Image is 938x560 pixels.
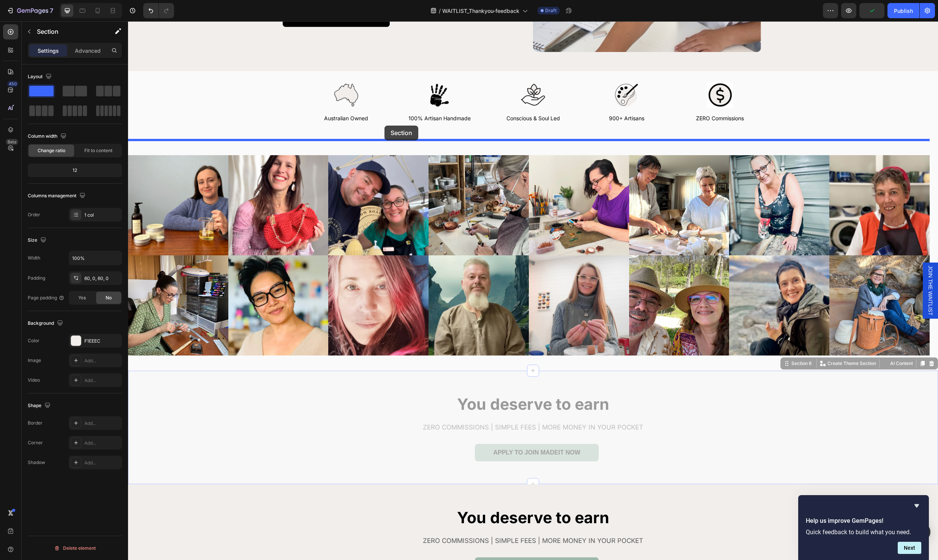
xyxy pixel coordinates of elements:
[28,542,122,554] button: Delete element
[28,255,40,261] div: Width
[37,27,99,36] p: Section
[28,439,43,446] div: Corner
[28,318,65,329] div: Background
[69,251,122,265] input: Auto
[38,47,59,55] p: Settings
[84,147,112,154] span: Fit to content
[887,3,919,18] button: Publish
[50,6,53,15] p: 7
[7,81,18,87] div: 450
[28,401,52,411] div: Shape
[28,337,40,344] div: Color
[806,529,921,536] p: Quick feedback to build what you need.
[28,72,53,82] div: Layout
[54,544,96,553] div: Delete element
[84,377,120,384] div: Add...
[28,235,48,245] div: Size
[84,212,120,219] div: 1 col
[28,211,40,218] div: Order
[75,47,101,55] p: Advanced
[799,244,806,294] span: JOIN THE WAITLIST
[28,357,41,364] div: Image
[38,147,65,154] span: Change ratio
[84,275,120,282] div: 60, 0, 60, 0
[28,459,45,466] div: Shadow
[84,459,120,466] div: Add...
[545,7,557,14] span: Draft
[439,7,441,15] span: /
[84,338,120,344] div: F1EEEC
[894,7,913,15] div: Publish
[28,191,87,201] div: Columns management
[28,294,65,301] div: Page padding
[28,131,68,142] div: Column width
[28,377,40,384] div: Video
[3,3,57,18] button: 7
[806,501,921,554] div: Help us improve GemPages!
[84,420,120,427] div: Add...
[28,275,45,282] div: Padding
[442,7,519,15] span: WAITLIST_Thankyou-feedback
[106,294,112,301] span: No
[898,542,921,554] button: Next question
[806,516,921,525] h2: Help us improve GemPages!
[6,139,18,145] div: Beta
[143,3,174,18] div: Undo/Redo
[912,501,921,510] button: Hide survey
[28,420,43,426] div: Border
[84,440,120,447] div: Add...
[84,357,120,364] div: Add...
[29,165,120,176] div: 12
[78,294,86,301] span: Yes
[128,21,938,560] iframe: Design area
